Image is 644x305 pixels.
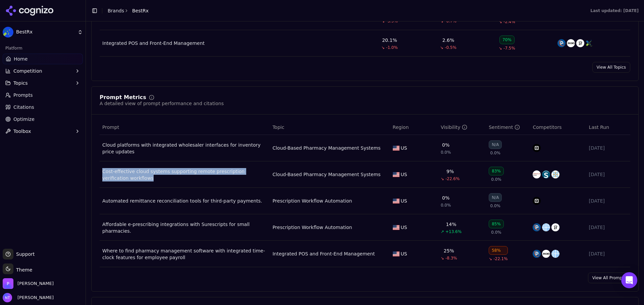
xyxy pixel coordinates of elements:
[586,120,630,135] th: Last Run
[589,250,628,257] div: [DATE]
[102,168,267,181] a: Cost-effective cloud systems supporting remote prescription verification workflows
[592,62,630,73] a: View All Topics
[542,250,550,258] img: rx30
[3,293,54,302] button: Open user button
[401,250,407,257] span: US
[102,124,119,131] span: Prompt
[132,7,149,14] span: BestRx
[393,146,399,151] img: US flag
[441,255,444,261] span: ↘
[567,39,575,47] img: rx30
[586,39,594,47] img: bestrx
[272,145,380,151] a: Cloud-Based Pharmacy Management Systems
[442,142,449,148] div: 0%
[16,29,75,35] span: BestRx
[489,220,504,228] div: 85%
[401,198,407,204] span: US
[533,144,541,152] img: square
[445,229,462,234] span: +13.6%
[490,203,501,209] span: 0.0%
[621,272,637,288] div: Open Intercom Messenger
[3,27,13,37] img: BestRx
[444,247,454,254] div: 25%
[557,39,566,47] img: pioneerrx
[441,203,451,208] span: 0.0%
[589,171,628,178] div: [DATE]
[589,145,628,151] div: [DATE]
[533,223,541,231] img: pioneerrx
[3,43,83,54] div: Platform
[13,267,32,273] span: Theme
[530,120,586,135] th: Competitors
[272,224,352,231] a: Prescription Workflow Automation
[102,198,267,204] a: Automated remittance reconciliation tools for third-party payments.
[489,256,492,261] span: ↘
[3,66,83,76] button: Competition
[533,197,541,205] img: square
[102,40,205,47] div: Integrated POS and Front-End Management
[533,250,541,258] img: pioneerrx
[13,104,34,110] span: Citations
[401,224,407,231] span: US
[3,278,13,289] img: Perrill
[542,170,550,178] img: surescripts
[442,195,449,201] div: 0%
[272,124,284,131] span: Topic
[3,3,98,9] p: Analytics Inspector 1.7.0
[489,246,508,255] div: 58%
[440,45,443,50] span: ↘
[551,250,559,258] img: liberty software
[438,120,486,135] th: brandMentionRate
[445,45,457,50] span: -0.5%
[3,54,83,64] a: Home
[486,120,530,135] th: sentiment
[108,7,149,14] nav: breadcrumb
[3,37,41,43] abbr: Enabling validation will send analytics events to the Bazaarvoice validation service. If an event...
[499,19,502,24] span: ↘
[272,171,380,178] a: Cloud-Based Pharmacy Management Systems
[489,140,502,149] div: N/A
[441,229,444,234] span: ↗
[3,16,98,27] h5: Bazaarvoice Analytics content is not detected on this page.
[499,35,515,44] div: 70%
[100,120,630,267] div: Data table
[15,295,54,301] span: [PERSON_NAME]
[100,100,224,107] div: A detailed view of prompt performance and citations
[441,176,444,181] span: ↘
[100,120,270,135] th: Prompt
[441,124,467,131] div: Visibility
[108,8,124,13] a: Brands
[390,120,438,135] th: Region
[589,124,609,131] span: Last Run
[13,92,33,98] span: Prompts
[102,221,267,234] div: Affordable e-prescribing integrations with Surescripts for small pharmacies.
[3,114,83,125] a: Optimize
[590,8,639,13] div: Last updated: [DATE]
[3,293,12,302] img: Nate Tower
[401,145,407,151] span: US
[13,68,42,74] span: Competition
[3,278,54,289] button: Open organization switcher
[14,56,28,62] span: Home
[386,45,398,50] span: -1.0%
[551,170,559,178] img: primerx
[576,39,584,47] img: qs/1
[3,102,83,112] a: Citations
[533,124,561,131] span: Competitors
[401,171,407,178] span: US
[3,126,83,137] button: Toolbox
[393,199,399,204] img: US flag
[272,198,352,204] div: Prescription Workflow Automation
[503,46,515,51] span: -7.5%
[102,142,267,155] div: Cloud platforms with integrated wholesaler interfaces for inventory price updates
[102,247,267,261] a: Where to find pharmacy management software with integrated time-clock features for employee payroll
[589,224,628,231] div: [DATE]
[589,198,628,204] div: [DATE]
[13,251,35,257] span: Support
[393,225,399,230] img: US flag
